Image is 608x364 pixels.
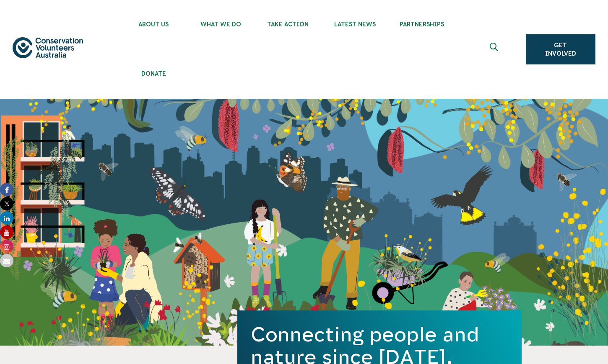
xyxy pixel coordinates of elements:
span: About Us [120,21,187,28]
span: Expand search box [489,43,500,56]
span: What We Do [187,21,254,28]
button: Expand search box Close search box [485,39,505,59]
span: Take Action [254,21,321,28]
span: Latest News [321,21,388,28]
span: Partnerships [388,21,455,28]
span: Donate [120,70,187,77]
img: logo.svg [13,37,83,58]
a: Get Involved [526,34,595,64]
